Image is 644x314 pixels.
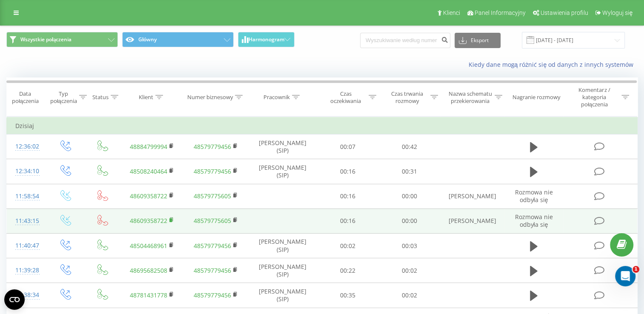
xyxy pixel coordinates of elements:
a: 48508240464 [130,167,167,175]
button: Eksport [455,33,501,48]
span: Klienci [443,9,460,16]
button: Harmonogram [238,32,295,47]
a: 48579779456 [194,143,231,151]
a: 48579779456 [194,242,231,250]
a: Kiedy dane mogą różnić się od danych z innych systemów [468,60,638,69]
div: 12:34:10 [15,163,37,180]
td: 00:02 [378,283,440,308]
td: 00:02 [378,258,440,283]
td: 00:22 [317,258,379,283]
td: [PERSON_NAME] [440,184,504,208]
span: 1 [633,266,639,273]
td: [PERSON_NAME] (SIP) [248,134,317,159]
td: 00:07 [317,134,379,159]
button: Open CMP widget [4,289,25,310]
td: 00:00 [378,208,440,233]
div: Komentarz / kategoria połączenia [570,86,619,108]
td: 00:16 [317,159,379,184]
td: 00:16 [317,208,379,233]
div: Czas oczekiwania [325,90,367,105]
span: Wyloguj się [602,9,633,16]
td: 00:31 [378,159,440,184]
div: Nagranie rozmowy [512,94,561,101]
div: 11:39:28 [15,262,37,279]
td: [PERSON_NAME] (SIP) [248,159,317,184]
div: Pracownik [263,94,290,101]
a: 48609358722 [130,217,167,225]
a: 48579779456 [194,291,231,299]
input: Wyszukiwanie według numeru [360,33,450,48]
td: [PERSON_NAME] (SIP) [248,258,317,283]
a: 48781431778 [130,291,167,299]
td: [PERSON_NAME] [440,208,504,233]
td: [PERSON_NAME] (SIP) [248,234,317,258]
a: 48609358722 [130,192,167,200]
iframe: Intercom live chat [615,266,635,286]
td: Dzisiaj [7,117,638,134]
span: Harmonogram [249,37,284,43]
div: 11:43:15 [15,213,37,229]
span: Rozmowa nie odbyła się [515,188,552,204]
button: Wszystkie połączenia [6,32,118,47]
a: 48579775605 [194,192,231,200]
div: 11:58:54 [15,188,37,205]
div: 11:40:47 [15,237,37,254]
a: 48695682508 [130,266,167,274]
span: Ustawienia profilu [541,9,588,16]
a: 48579779456 [194,266,231,274]
div: Typ połączenia [50,90,77,105]
td: 00:16 [317,184,379,208]
div: Status [92,94,109,101]
td: 00:35 [317,283,379,308]
a: 48579779456 [194,167,231,175]
span: Rozmowa nie odbyła się [515,213,552,228]
span: Wszystkie połączenia [20,36,72,43]
span: Panel Informacyjny [475,9,526,16]
a: 48884799994 [130,143,167,151]
div: 12:36:02 [15,138,37,155]
div: Czas trwania rozmowy [386,90,428,105]
div: Nazwa schematu przekierowania [448,90,492,105]
td: 00:03 [378,234,440,258]
td: 00:02 [317,234,379,258]
div: 11:38:34 [15,287,37,303]
a: 48504468961 [130,242,167,250]
button: Główny [122,32,234,47]
a: 48579775605 [194,217,231,225]
div: Data połączenia [7,90,44,105]
td: [PERSON_NAME] (SIP) [248,283,317,308]
td: 00:00 [378,184,440,208]
div: Klient [139,94,153,101]
td: 00:42 [378,134,440,159]
div: Numer biznesowy [187,94,233,101]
